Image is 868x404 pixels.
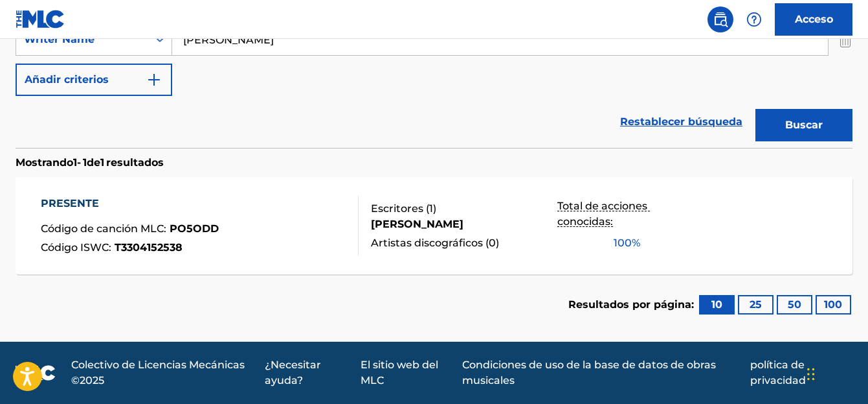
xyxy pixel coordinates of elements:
[707,6,733,32] a: Búsqueda pública
[16,64,172,96] button: Añadir criterios
[80,374,104,386] font: 2025
[87,156,100,169] font: de
[741,6,767,32] div: Ayuda
[433,202,436,215] font: )
[83,156,87,169] font: 1
[489,237,496,249] font: 0
[41,241,109,254] font: Código ISWC
[100,156,104,169] font: 1
[71,359,245,386] font: Colectivo de Licencias Mecánicas ©
[265,359,321,386] font: ¿Necesitar ayuda?
[557,200,650,228] font: Total de acciones conocidas:
[73,156,77,169] font: 1
[24,32,140,47] div: Writer Name
[146,72,162,88] img: 9d2ae6d4665cec9f34b9.svg
[462,357,742,388] a: Condiciones de uso de la base de datos de obras musicales
[16,10,65,29] img: Logotipo del MLC
[755,109,852,141] button: Buscar
[614,237,632,249] font: 100
[738,295,773,315] button: 25
[371,218,463,230] font: [PERSON_NAME]
[711,298,722,311] font: 10
[568,298,694,311] font: Resultados por página:
[699,295,735,315] button: 10
[371,202,429,215] font: Escritores (
[16,177,852,274] a: PRESENTECódigo de canción MLC:PO5ODDCódigo ISWC:T3304152538Escritores (1)[PERSON_NAME]Artistas di...
[788,298,801,311] font: 50
[41,197,99,209] font: PRESENTE
[824,298,842,311] font: 100
[106,156,164,169] font: resultados
[775,3,852,36] a: Acceso
[750,359,806,386] font: política de privacidad
[361,357,454,388] a: El sitio web del MLC
[16,365,56,381] img: logo
[265,357,353,388] a: ¿Necesitar ayuda?
[795,13,833,25] font: Acceso
[816,295,851,315] button: 100
[750,357,852,388] a: política de privacidad
[16,156,73,169] font: Mostrando
[803,342,868,404] iframe: Widget de chat
[496,237,499,249] font: )
[170,222,219,235] font: PO5ODD
[77,156,81,169] font: -
[807,355,815,394] div: Arrastrar
[164,222,166,235] font: :
[361,359,438,386] font: El sitio web del MLC
[632,237,640,249] font: %
[620,115,742,128] font: Restablecer búsqueda
[746,12,762,27] img: ayuda
[115,241,183,254] font: T3304152538
[109,241,111,254] font: :
[785,119,823,131] font: Buscar
[41,222,164,235] font: Código de canción MLC
[371,237,489,249] font: Artistas discográficos (
[838,23,852,56] img: Delete Criterion
[25,73,109,86] font: Añadir criterios
[462,359,716,386] font: Condiciones de uso de la base de datos de obras musicales
[713,12,728,27] img: buscar
[777,295,812,315] button: 50
[750,298,762,311] font: 25
[429,202,433,215] font: 1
